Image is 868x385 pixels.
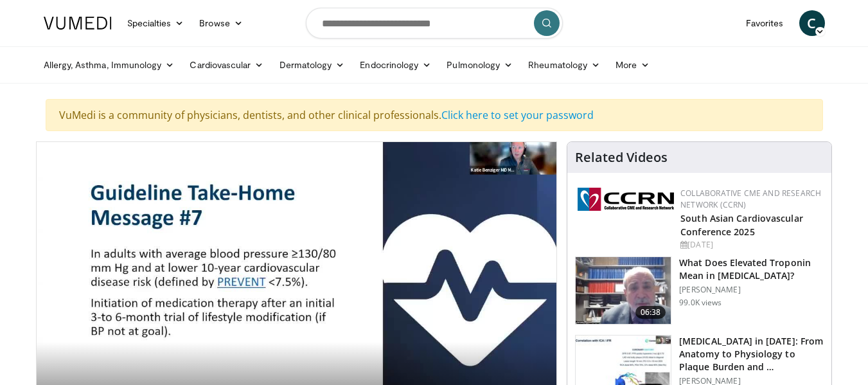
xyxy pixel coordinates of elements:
a: Collaborative CME and Research Network (CCRN) [680,188,821,210]
a: Rheumatology [520,52,608,78]
a: 06:38 What Does Elevated Troponin Mean in [MEDICAL_DATA]? [PERSON_NAME] 99.0K views [575,256,824,325]
a: Allergy, Asthma, Immunology [36,52,182,78]
img: VuMedi Logo [44,17,112,30]
div: VuMedi is a community of physicians, dentists, and other clinical professionals. [46,99,823,131]
a: Click here to set your password [441,108,594,122]
a: Favorites [738,10,792,36]
a: Dermatology [272,52,353,78]
a: More [608,52,657,78]
img: 98daf78a-1d22-4ebe-927e-10afe95ffd94.150x105_q85_crop-smart_upscale.jpg [576,257,671,324]
p: [PERSON_NAME] [679,285,824,295]
h3: [MEDICAL_DATA] in [DATE]: From Anatomy to Physiology to Plaque Burden and … [679,335,824,373]
a: Endocrinology [352,52,439,78]
a: South Asian Cardiovascular Conference 2025 [680,212,803,238]
img: a04ee3ba-8487-4636-b0fb-5e8d268f3737.png.150x105_q85_autocrop_double_scale_upscale_version-0.2.png [578,188,674,211]
a: Cardiovascular [182,52,271,78]
span: 06:38 [635,306,666,319]
p: 99.0K views [679,298,722,308]
h4: Related Videos [575,150,668,165]
h3: What Does Elevated Troponin Mean in [MEDICAL_DATA]? [679,256,824,282]
a: Specialties [120,10,192,36]
div: [DATE] [680,239,821,251]
a: Pulmonology [439,52,520,78]
a: Browse [191,10,251,36]
a: C [799,10,825,36]
input: Search topics, interventions [306,8,563,39]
